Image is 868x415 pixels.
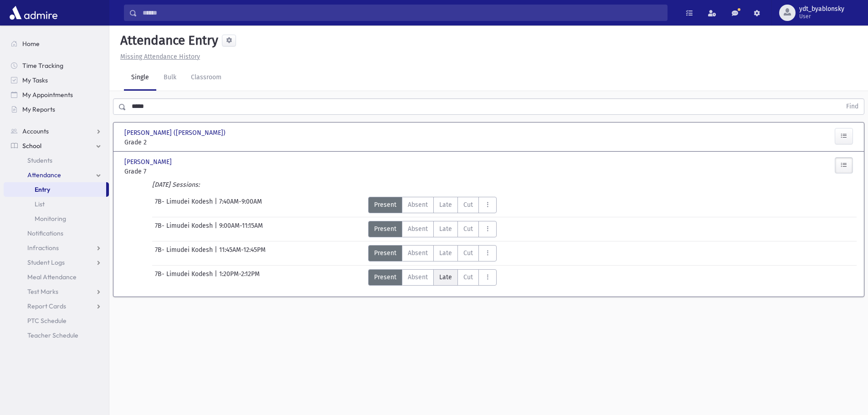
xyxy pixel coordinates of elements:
a: Monitoring [4,211,109,226]
span: User [799,13,844,20]
a: Classroom [184,65,229,91]
span: Present [374,272,396,282]
span: List [35,200,45,208]
span: Meal Attendance [27,273,77,281]
span: Present [374,224,396,234]
span: 7B- Limudei Kodesh [155,245,215,261]
div: AttTypes [368,221,497,237]
img: AdmirePro [7,4,60,22]
a: Test Marks [4,284,109,299]
span: My Appointments [22,91,73,99]
span: | [215,221,219,237]
a: Accounts [4,124,109,138]
span: Accounts [22,127,49,135]
span: Time Tracking [22,61,63,70]
span: Notifications [27,229,63,237]
span: Cut [463,200,473,210]
span: Late [439,224,452,234]
a: List [4,197,109,211]
a: Home [4,36,109,51]
span: Teacher Schedule [27,331,78,339]
a: PTC Schedule [4,313,109,328]
h5: Attendance Entry [117,33,218,48]
button: Find [841,99,864,114]
span: Students [27,156,52,164]
span: My Tasks [22,76,48,84]
span: Absent [408,248,428,258]
u: Missing Attendance History [120,53,200,61]
a: Meal Attendance [4,270,109,284]
a: My Appointments [4,87,109,102]
span: ydt_byablonsky [799,5,844,13]
div: AttTypes [368,269,497,286]
span: Home [22,40,40,48]
span: Present [374,200,396,210]
span: Infractions [27,244,59,252]
span: 7:40AM-9:00AM [219,197,262,213]
a: Infractions [4,241,109,255]
a: Teacher Schedule [4,328,109,343]
span: Test Marks [27,287,58,296]
span: Late [439,200,452,210]
span: 11:45AM-12:45PM [219,245,266,261]
a: Student Logs [4,255,109,270]
a: Single [124,65,156,91]
span: Absent [408,224,428,234]
a: My Reports [4,102,109,117]
a: My Tasks [4,73,109,87]
a: Notifications [4,226,109,241]
a: Missing Attendance History [117,53,200,61]
a: Bulk [156,65,184,91]
span: Cut [463,248,473,258]
span: Absent [408,272,428,282]
span: Report Cards [27,302,66,310]
span: [PERSON_NAME] [124,157,174,167]
span: Attendance [27,171,61,179]
span: | [215,197,219,213]
span: My Reports [22,105,55,113]
span: 9:00AM-11:15AM [219,221,263,237]
span: | [215,269,219,286]
span: 7B- Limudei Kodesh [155,269,215,286]
span: Grade 7 [124,167,238,176]
span: Student Logs [27,258,65,266]
span: Cut [463,224,473,234]
span: Entry [35,185,50,194]
span: Cut [463,272,473,282]
a: Attendance [4,168,109,182]
span: PTC Schedule [27,317,67,325]
span: Present [374,248,396,258]
a: School [4,138,109,153]
input: Search [137,5,667,21]
a: Time Tracking [4,58,109,73]
i: [DATE] Sessions: [152,181,200,189]
span: [PERSON_NAME] ([PERSON_NAME]) [124,128,227,138]
span: School [22,142,41,150]
span: 7B- Limudei Kodesh [155,197,215,213]
span: 1:20PM-2:12PM [219,269,260,286]
div: AttTypes [368,245,497,261]
div: AttTypes [368,197,497,213]
span: Grade 2 [124,138,238,147]
a: Entry [4,182,106,197]
a: Report Cards [4,299,109,313]
span: Late [439,248,452,258]
span: | [215,245,219,261]
a: Students [4,153,109,168]
span: Late [439,272,452,282]
span: Monitoring [35,215,66,223]
span: 7B- Limudei Kodesh [155,221,215,237]
span: Absent [408,200,428,210]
